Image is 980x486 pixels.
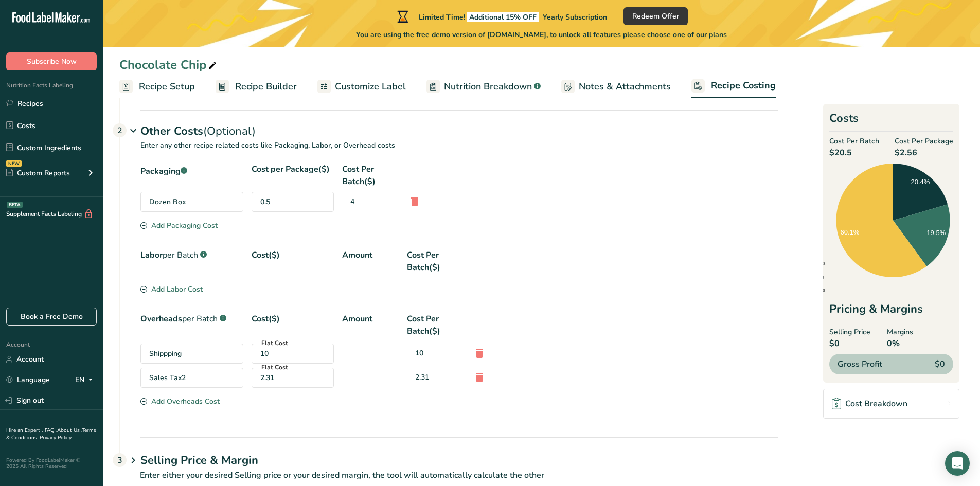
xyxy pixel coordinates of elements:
[6,308,97,326] a: Book a Free Demo
[139,80,195,94] span: Recipe Setup
[140,220,218,231] div: Add Packaging Cost
[113,123,127,137] div: 2
[260,363,289,372] label: Flat Cost
[260,348,325,359] div: 10
[342,192,399,211] div: 4
[113,453,127,467] div: 3
[163,249,198,261] span: per Batch
[7,202,23,208] div: BETA
[6,371,50,389] a: Language
[6,168,70,178] div: Custom Reports
[356,29,727,40] span: You are using the free demo version of [DOMAIN_NAME], to unlock all features please choose one of...
[895,136,953,147] span: Cost Per Package
[40,434,72,441] a: Privacy Policy
[407,368,464,387] div: 2.31
[342,249,399,274] div: Amount
[6,52,97,70] button: Subscribe Now
[829,337,870,350] span: $0
[140,368,243,388] div: Sales Tax2
[252,192,334,212] div: 0.5
[832,398,907,410] div: Cost Breakdown
[252,313,334,337] div: Cost($)
[829,327,870,337] span: Selling Price
[260,372,325,383] div: 2.31
[632,11,679,22] span: Redeem Offer
[342,313,399,337] div: Amount
[119,56,219,74] div: Chocolate Chip
[829,301,953,322] div: Pricing & Margins
[182,313,218,325] span: per Batch
[140,110,778,140] div: Other Costs
[119,75,195,98] a: Recipe Setup
[711,79,776,93] span: Recipe Costing
[27,56,77,67] span: Subscribe Now
[444,80,532,94] span: Nutrition Breakdown
[6,427,96,441] a: Terms & Conditions .
[140,163,243,188] div: Packaging
[140,396,220,407] div: Add Overheads Cost
[140,313,243,337] div: Overheads
[6,457,97,470] div: Powered By FoodLabelMaker © 2025 All Rights Reserved
[945,451,970,476] div: Open Intercom Messenger
[543,12,607,22] span: Yearly Subscription
[895,147,953,159] span: $2.56
[335,80,406,94] span: Customize Label
[75,374,97,386] div: EN
[395,10,607,23] div: Limited Time!
[407,313,464,337] div: Cost Per Batch($)
[407,344,464,363] div: 10
[935,358,945,370] span: $0
[140,249,243,274] div: Labor
[203,123,256,139] span: (Optional)
[561,75,671,98] a: Notes & Attachments
[6,160,22,167] div: NEW
[887,327,913,337] span: Margins
[838,358,882,370] span: Gross Profit
[829,136,879,147] span: Cost Per Batch
[829,147,879,159] span: $20.5
[829,110,953,132] h2: Costs
[795,261,826,266] span: Ingredients
[823,389,959,419] a: Cost Breakdown
[887,337,913,350] span: 0%
[467,12,539,22] span: Additional 15% OFF
[426,75,541,98] a: Nutrition Breakdown
[342,163,399,188] div: Cost Per Batch($)
[260,338,289,348] label: Flat Cost
[709,30,727,40] span: plans
[235,80,297,94] span: Recipe Builder
[252,163,334,188] div: Cost per Package($)
[691,74,776,99] a: Recipe Costing
[140,452,778,469] h1: Selling Price & Margin
[216,75,297,98] a: Recipe Builder
[120,140,778,163] p: Enter any other recipe related costs like Packaging, Labor, or Overhead costs
[317,75,406,98] a: Customize Label
[57,427,82,434] a: About Us .
[6,427,43,434] a: Hire an Expert .
[140,192,243,212] div: Dozen Box
[407,249,464,274] div: Cost Per Batch($)
[45,427,57,434] a: FAQ .
[252,249,334,274] div: Cost($)
[623,7,688,25] button: Redeem Offer
[140,344,243,364] div: Shippping
[579,80,671,94] span: Notes & Attachments
[140,284,203,295] div: Add Labor Cost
